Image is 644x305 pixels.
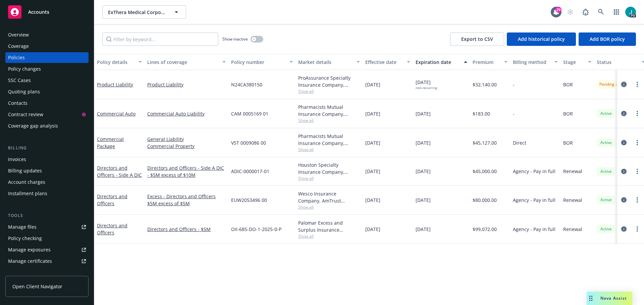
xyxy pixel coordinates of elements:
[633,139,641,147] a: more
[5,177,89,187] a: Account charges
[365,226,380,233] span: [DATE]
[298,175,360,181] span: Show all
[8,244,51,255] div: Manage exposures
[5,86,89,97] a: Quoting plans
[473,59,500,66] div: Premium
[8,64,41,74] div: Policy changes
[298,103,360,118] div: Pharmacists Mutual Insurance Company, Pharmacists Mutual Insurance Company
[579,32,636,46] button: Add BOR policy
[563,168,582,175] span: Renewal
[416,226,431,233] span: [DATE]
[620,196,628,204] a: circleInformation
[513,197,555,204] span: Agency - Pay in full
[625,7,636,17] img: photo
[563,81,573,88] span: BOR
[97,193,127,207] a: Directors and Officers
[102,32,218,46] input: Filter by keyword...
[97,136,124,149] a: Commercial Package
[5,222,89,232] a: Manage files
[97,222,127,236] a: Directors and Officers
[8,29,29,40] div: Overview
[5,109,89,120] a: Contract review
[8,121,58,131] div: Coverage gap analysis
[8,222,37,232] div: Manage files
[147,226,226,233] a: Directors and Officers - $5M
[8,165,42,176] div: Billing updates
[563,197,582,204] span: Renewal
[365,168,380,175] span: [DATE]
[298,59,353,66] div: Market details
[633,196,641,204] a: more
[8,52,25,63] div: Policies
[231,110,268,117] span: CAM 0005169 01
[416,86,437,90] div: non-recurring
[298,88,360,94] span: Show all
[620,80,628,88] a: circleInformation
[610,5,623,19] a: Switch app
[298,219,360,233] div: Palomar Excess and Surplus Insurance Company, Palomar, RT Specialty Insurance Services, LLC (RSG ...
[5,154,89,165] a: Invoices
[365,59,403,66] div: Effective date
[599,81,638,87] span: Pending cancellation
[5,256,89,266] a: Manage certificates
[8,41,29,52] div: Coverage
[298,233,360,239] span: Show all
[599,110,613,117] span: Active
[560,54,594,70] button: Stage
[5,52,89,63] a: Policies
[5,267,89,278] a: Manage BORs
[513,168,555,175] span: Agency - Pay in full
[563,5,577,19] a: Start snowing
[97,59,135,66] div: Policy details
[620,225,628,233] a: circleInformation
[231,197,267,204] span: EUW2053496 00
[231,59,285,66] div: Policy number
[5,244,89,255] span: Manage exposures
[365,81,380,88] span: [DATE]
[298,147,360,152] span: Show all
[579,5,592,19] a: Report a Bug
[470,54,510,70] button: Premium
[413,54,470,70] button: Expiration date
[473,226,497,233] span: $99,072.00
[473,197,497,204] span: $80,000.00
[147,164,226,178] a: Directors and Officers - Side A DIC - $5M excess of $10M
[5,233,89,244] a: Policy checking
[231,81,262,88] span: N24CA380150
[513,110,515,117] span: -
[416,110,431,117] span: [DATE]
[587,292,595,305] div: Drag to move
[28,9,49,15] span: Accounts
[461,36,493,42] span: Export to CSV
[5,121,89,131] a: Coverage gap analysis
[5,64,89,74] a: Policy changes
[8,177,45,187] div: Account charges
[145,54,228,70] button: Lines of coverage
[620,167,628,175] a: circleInformation
[8,109,43,120] div: Contract review
[473,139,497,146] span: $45,127.00
[416,59,460,66] div: Expiration date
[416,168,431,175] span: [DATE]
[298,161,360,175] div: Houston Specialty Insurance Company, Houston Specialty Insurance Company, RT Specialty Insurance ...
[555,7,561,13] div: 29
[450,32,504,46] button: Export to CSV
[633,80,641,88] a: more
[473,110,490,117] span: $183.00
[518,36,565,42] span: Add historical policy
[231,139,266,146] span: VST 0009086 00
[599,140,613,146] span: Active
[5,165,89,176] a: Billing updates
[97,165,142,178] a: Directors and Officers - Side A DIC
[473,168,497,175] span: $45,000.00
[8,267,40,278] div: Manage BORs
[108,9,166,16] span: ExThera Medical Corporation
[365,197,380,204] span: [DATE]
[633,167,641,175] a: more
[597,59,638,66] div: Status
[5,98,89,108] a: Contacts
[620,139,628,147] a: circleInformation
[587,292,632,305] button: Nova Assist
[8,188,47,199] div: Installment plans
[365,110,380,117] span: [DATE]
